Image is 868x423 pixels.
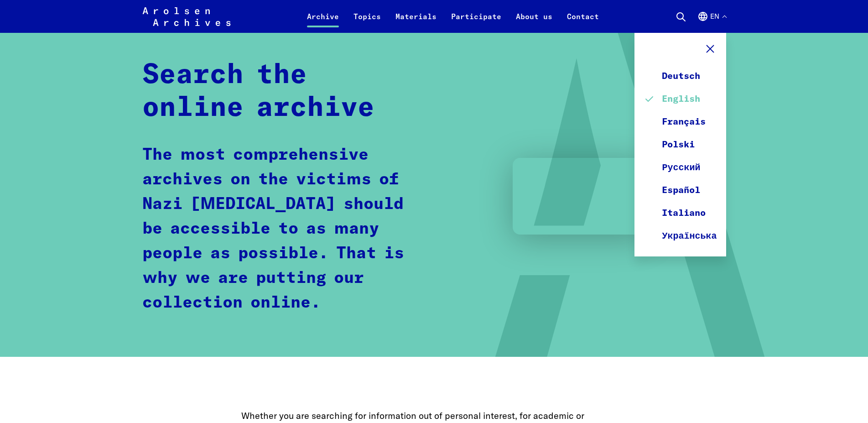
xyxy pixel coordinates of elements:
a: English [644,88,717,110]
button: English, language selection [697,11,726,33]
a: Polski [644,133,717,156]
a: Participate [444,11,509,33]
a: Русский [644,156,717,179]
a: Materials [388,11,444,33]
a: Українська [644,225,717,247]
a: Français [644,110,717,133]
a: Deutsch [644,65,717,88]
a: Contact [560,11,606,33]
a: Italiano [644,202,717,225]
p: The most comprehensive archives on the victims of Nazi [MEDICAL_DATA] should be accessible to as ... [142,143,418,315]
a: Español [644,179,717,202]
strong: Search the online archive [142,62,374,122]
a: About us [509,11,560,33]
a: Topics [346,11,388,33]
a: Archive [300,11,346,33]
nav: Primary [300,5,606,27]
